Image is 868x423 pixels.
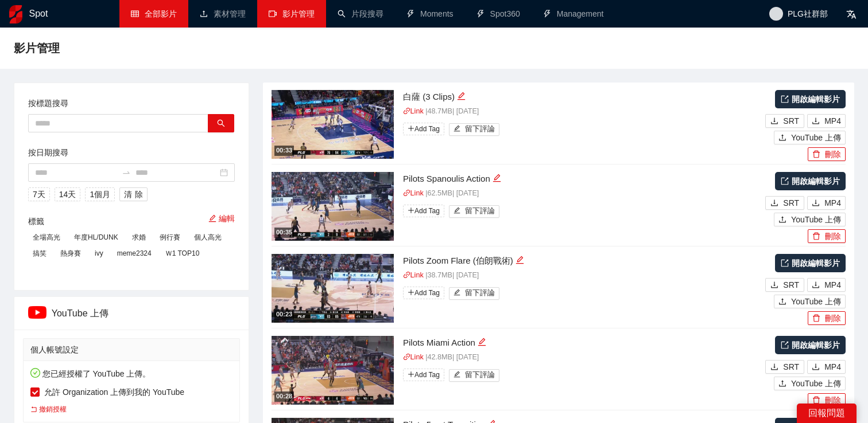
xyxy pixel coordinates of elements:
[807,278,846,292] button: downloadMP4
[457,90,466,104] div: 編輯
[56,247,86,260] span: 熱身賽
[403,271,410,279] span: link
[282,9,315,18] span: 影片管理
[449,287,500,300] button: edit留下評論
[113,247,156,260] span: meme2324
[272,336,394,405] img: dcaa9d07-6847-4f0a-8e47-3c40cb638eef.jpg
[28,247,51,260] span: 搞笑
[403,336,762,350] div: Pilots Miami Action
[774,131,846,144] button: uploadYouTube 上傳
[69,231,123,244] span: 年度HL/DUNK
[272,90,394,159] img: 2be214b7-bbcf-430d-836e-b67f66496086.jpg
[40,386,189,398] span: 允許 Organization 上傳到我的 YouTube
[403,123,444,135] span: Add Tag
[403,369,444,381] span: Add Tag
[403,254,762,268] div: Pilots Zoom Flare (伯朗戰術)
[403,188,762,199] p: | 62.5 MB | [DATE]
[791,131,841,144] span: YouTube 上傳
[403,205,444,217] span: Add Tag
[543,9,604,18] a: thunderboltManagement
[783,361,799,373] span: SRT
[493,174,501,182] span: edit
[770,199,778,208] span: download
[403,353,410,361] span: link
[30,339,232,361] div: 個人帳號設定
[403,189,424,197] a: linkLink
[824,361,841,373] span: MP4
[408,125,414,132] span: plus
[775,336,846,354] a: 開啟編輯影片
[59,188,68,201] span: 14
[28,297,235,330] div: YouTube 上傳
[781,259,789,267] span: export
[14,39,60,57] span: 影片管理
[791,295,841,308] span: YouTube 上傳
[770,363,778,372] span: download
[476,9,520,18] a: thunderboltSpot360
[454,289,461,297] span: edit
[765,114,804,128] button: downloadSRT
[808,311,846,325] button: delete刪除
[812,117,820,126] span: download
[812,363,820,372] span: download
[807,196,846,210] button: downloadMP4
[478,338,486,346] span: edit
[217,119,225,128] span: search
[122,168,131,177] span: to
[406,9,454,18] a: thunderboltMoments
[189,231,226,244] span: 個人高光
[28,231,65,244] span: 全場高光
[454,207,461,216] span: edit
[28,97,68,109] label: 按標題搜尋
[774,295,846,308] button: uploadYouTube 上傳
[30,406,37,413] span: rollback
[408,289,414,296] span: plus
[775,254,846,272] a: 開啟編輯影片
[457,92,466,100] span: edit
[812,199,820,208] span: download
[778,216,786,225] span: upload
[812,314,820,323] span: delete
[208,114,234,132] button: search
[403,172,762,186] div: Pilots Spanoulis Action
[781,95,789,103] span: export
[274,228,294,237] div: 00:35
[449,123,500,136] button: edit留下評論
[403,107,424,115] a: linkLink
[783,197,799,209] span: SRT
[807,360,846,374] button: downloadMP4
[778,134,786,143] span: upload
[28,146,68,159] label: 按日期搜尋
[824,279,841,291] span: MP4
[449,205,500,218] button: edit留下評論
[28,187,50,201] button: 7天
[454,371,461,379] span: edit
[55,187,81,201] button: 14天
[516,256,524,264] span: edit
[812,150,820,159] span: delete
[274,391,294,401] div: 00:28
[454,125,461,134] span: edit
[774,377,846,390] button: uploadYouTube 上傳
[338,9,383,18] a: search片段搜尋
[808,147,846,161] button: delete刪除
[403,90,762,104] div: 白薩 (3 Clips)
[765,278,804,292] button: downloadSRT
[272,172,394,241] img: ef04fb03-cba6-4460-a12e-5b380802b582.jpg
[824,115,841,127] span: MP4
[274,310,294,319] div: 00:23
[408,371,414,378] span: plus
[272,254,394,323] img: bdf7f4a7-ae74-4988-a96c-53cace7068f3.jpg
[449,369,500,382] button: edit留下評論
[778,297,786,307] span: upload
[774,213,846,226] button: uploadYouTube 上傳
[122,168,131,177] span: swap-right
[208,214,216,222] span: edit
[90,247,108,260] span: ivy
[403,352,762,363] p: | 42.8 MB | [DATE]
[408,207,414,214] span: plus
[778,379,786,389] span: upload
[208,214,235,223] a: 編輯
[200,9,246,18] a: upload素材管理
[791,213,841,226] span: YouTube 上傳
